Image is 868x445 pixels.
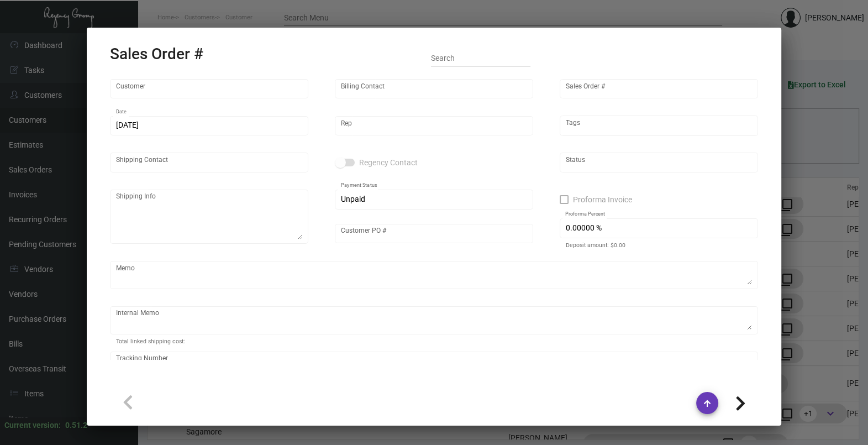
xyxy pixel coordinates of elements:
[573,193,632,206] span: Proforma Invoice
[4,420,61,431] div: Current version:
[565,242,625,249] mat-hint: Deposit amount: $0.00
[110,45,203,64] h2: Sales Order #
[116,338,185,345] mat-hint: Total linked shipping cost:
[359,156,418,169] span: Regency Contact
[341,195,365,203] span: Unpaid
[65,420,87,431] div: 0.51.2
